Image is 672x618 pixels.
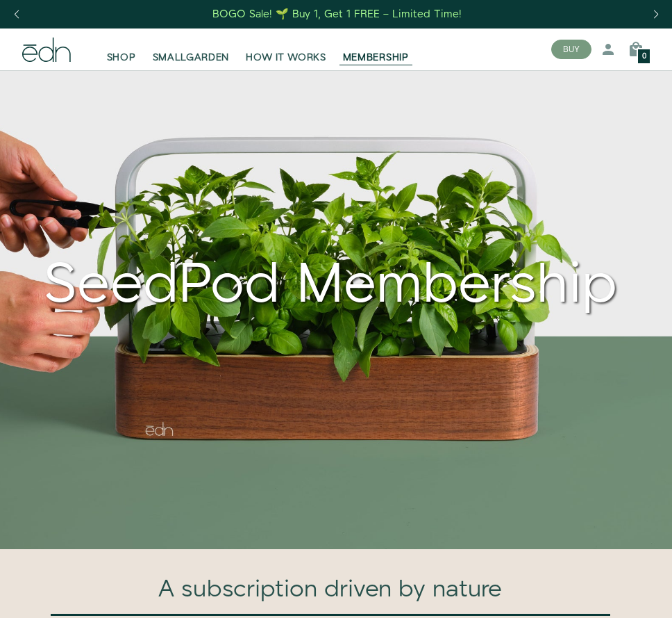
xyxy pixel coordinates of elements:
a: SMALLGARDEN [144,34,238,65]
a: MEMBERSHIP [335,34,417,65]
h1: A subscription driven by nature [36,577,625,603]
span: MEMBERSHIP [343,51,409,65]
span: SMALLGARDEN [153,51,230,65]
a: HOW IT WORKS [237,34,334,65]
div: SeedPod Membership [22,219,639,319]
span: HOW IT WORKS [246,51,326,65]
span: 0 [642,53,646,60]
div: BOGO Sale! 🌱 Buy 1, Get 1 FREE – Limited Time! [212,7,462,22]
a: SHOP [99,34,144,65]
button: BUY [551,40,591,59]
span: SHOP [107,51,136,65]
a: BOGO Sale! 🌱 Buy 1, Get 1 FREE – Limited Time! [212,3,464,25]
iframe: Opens a widget where you can find more information [565,576,658,611]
